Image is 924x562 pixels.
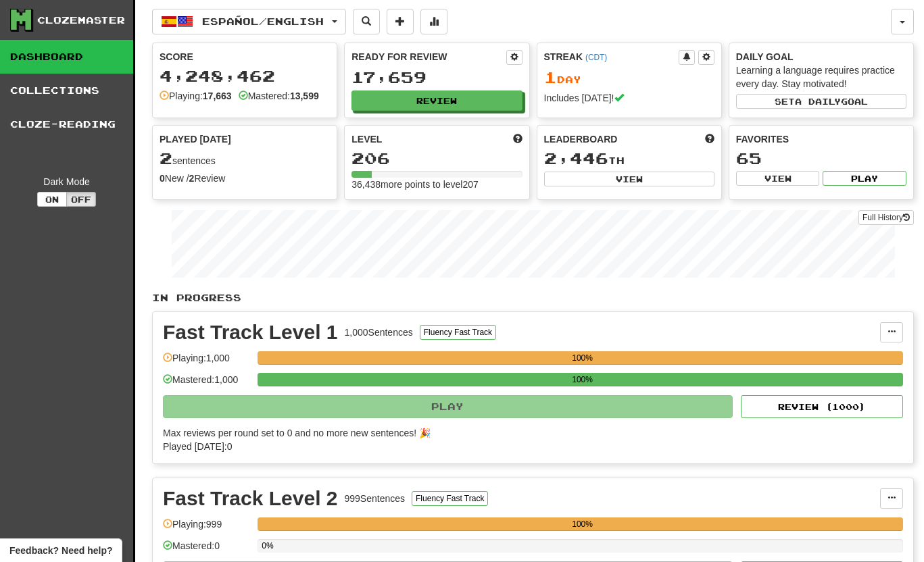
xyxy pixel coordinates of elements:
[544,132,618,146] span: Leaderboard
[163,373,251,395] div: Mastered: 1,000
[262,517,903,531] div: 100%
[420,325,496,340] button: Fluency Fast Track
[544,91,714,105] div: Includes [DATE]!
[163,426,895,440] div: Max reviews per round set to 0 and no more new sentences! 🎉
[741,395,903,418] button: Review (1000)
[345,326,413,339] div: 1,000 Sentences
[163,351,251,374] div: Playing: 1,000
[736,150,906,167] div: 65
[387,9,414,34] button: Add sentence to collection
[163,395,733,418] button: Play
[160,50,330,63] div: Score
[705,132,714,146] span: This week in points, UTC
[160,89,232,103] div: Playing:
[160,150,330,168] div: sentences
[544,50,679,63] div: Streak
[160,132,231,146] span: Played [DATE]
[736,171,820,186] button: View
[513,132,522,146] span: Score more points to level up
[202,16,324,27] span: Español / English
[262,351,903,365] div: 100%
[290,91,319,101] strong: 13,599
[10,175,123,188] div: Dark Mode
[37,192,67,207] button: On
[160,149,172,168] span: 2
[203,91,232,101] strong: 17,663
[345,492,406,505] div: 999 Sentences
[351,69,522,86] div: 17,659
[351,150,522,167] div: 206
[163,488,338,509] div: Fast Track Level 2
[37,14,125,27] div: Clozemaster
[544,150,714,168] div: th
[163,539,251,561] div: Mastered: 0
[66,192,96,207] button: Off
[351,50,506,63] div: Ready for Review
[163,441,232,452] span: Played [DATE]: 0
[544,68,557,86] span: 1
[189,173,195,184] strong: 2
[163,322,338,342] div: Fast Track Level 1
[262,373,903,386] div: 100%
[160,172,330,185] div: New / Review
[736,63,906,91] div: Learning a language requires practice every day. Stay motivated!
[823,171,906,186] button: Play
[152,291,914,305] p: In Progress
[351,91,522,111] button: Review
[152,9,346,34] button: Español/English
[858,210,914,225] a: Full History
[736,132,906,146] div: Favorites
[163,517,251,540] div: Playing: 999
[736,50,906,63] div: Daily Goal
[351,132,382,146] span: Level
[544,172,714,186] button: View
[160,173,165,184] strong: 0
[544,149,608,168] span: 2,446
[585,53,607,62] a: (CDT)
[239,89,319,103] div: Mastered:
[736,94,906,109] button: Seta dailygoal
[353,9,380,34] button: Search sentences
[9,544,112,557] span: Open feedback widget
[351,178,522,191] div: 36,438 more points to level 207
[412,491,488,506] button: Fluency Fast Track
[160,68,330,84] div: 4,248,462
[420,9,447,34] button: More stats
[795,97,841,106] span: a daily
[544,69,714,86] div: Day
